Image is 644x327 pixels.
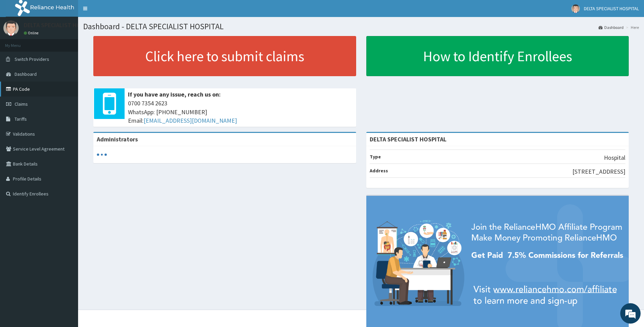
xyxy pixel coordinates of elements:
[3,186,129,209] textarea: Type your message and hit 'Enter'
[584,5,639,12] span: DELTA SPECIALIST HOSPITAL
[24,22,99,28] p: DELTA SPECIALIST HOSPITAL
[111,3,128,20] div: Minimize live chat window
[97,135,138,143] b: Administrators
[93,36,356,76] a: Click here to submit claims
[128,90,221,98] b: If you have any issue, reach us on:
[97,150,107,160] svg: audio-loading
[39,86,94,154] span: We're online!
[15,56,49,62] span: Switch Providers
[13,34,27,51] img: d_794563401_company_1708531726252_794563401
[366,36,629,76] a: How to Identify Enrollees
[83,22,639,31] h1: Dashboard - DELTA SPECIALIST HOSPITAL
[15,71,37,77] span: Dashboard
[624,24,639,30] li: Here
[24,31,40,35] a: Online
[128,99,353,125] span: 0700 7354 2623 WhatsApp: [PHONE_NUMBER] Email:
[370,154,381,160] b: Type
[144,117,237,124] a: [EMAIL_ADDRESS][DOMAIN_NAME]
[15,116,27,122] span: Tariffs
[599,24,624,30] a: Dashboard
[3,20,19,36] img: User Image
[572,167,625,176] p: [STREET_ADDRESS]
[604,153,625,162] p: Hospital
[35,38,114,47] div: Chat with us now
[370,168,388,174] b: Address
[571,4,580,13] img: User Image
[15,101,28,107] span: Claims
[370,135,446,143] strong: DELTA SPECIALIST HOSPITAL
